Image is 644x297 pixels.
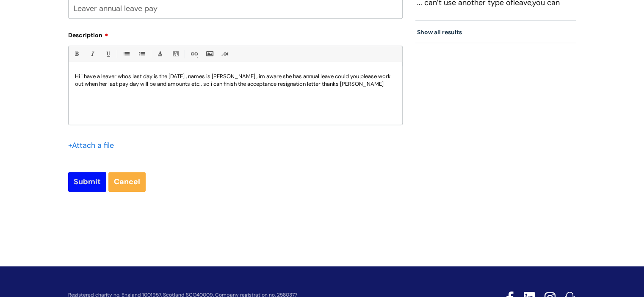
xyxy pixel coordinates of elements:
a: 1. Ordered List (Ctrl-Shift-8) [136,49,147,59]
p: Hi i have a leaver whos last day is the [DATE] , names is [PERSON_NAME] , im aware she has annual... [75,73,396,88]
a: Link [188,49,199,59]
a: Underline(Ctrl-U) [102,49,113,59]
a: Bold (Ctrl-B) [71,49,82,59]
a: Insert Image... [204,49,215,59]
div: Attach a file [68,139,119,152]
a: Remove formatting (Ctrl-\) [220,49,230,59]
a: Show all results [417,28,462,36]
input: Submit [68,172,106,191]
a: Font Color [155,49,165,59]
label: Description [68,29,403,39]
a: Cancel [108,172,146,191]
a: Italic (Ctrl-I) [87,49,97,59]
a: Back Color [170,49,181,59]
a: • Unordered List (Ctrl-Shift-7) [121,49,131,59]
